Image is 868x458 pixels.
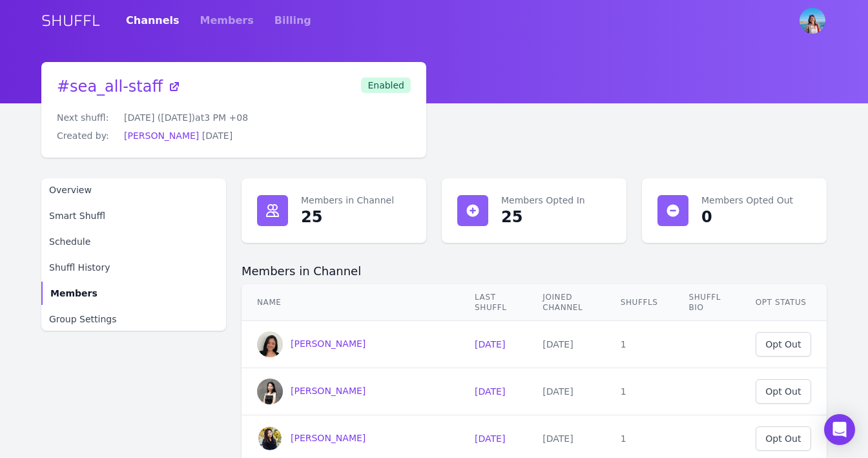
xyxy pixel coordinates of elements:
[124,130,199,141] a: [PERSON_NAME]
[202,130,232,141] span: [DATE]
[674,284,740,321] th: Shuffl Bio
[50,287,98,300] span: Members
[257,433,366,443] a: Cindy Marshall[PERSON_NAME]
[124,112,248,123] span: [DATE] ([DATE]) at 3 PM +08
[257,331,283,357] img: Anh Cao
[701,194,811,207] dt: Members Opted Out
[765,385,801,398] div: Opt Out
[756,426,811,451] button: Opt Out
[459,284,527,321] th: Last Shuffl
[257,426,283,452] img: Cindy Marshall
[57,78,163,96] span: # sea_all-staff
[291,433,366,443] span: [PERSON_NAME]
[291,386,366,396] span: [PERSON_NAME]
[527,284,605,321] th: Joined Channel
[274,3,311,39] a: Billing
[57,129,114,142] dt: Created by:
[527,368,605,415] td: [DATE]
[41,307,226,331] a: Group Settings
[605,368,674,415] td: 1
[291,338,366,349] span: [PERSON_NAME]
[41,256,226,279] a: Shuffl History
[242,284,459,321] th: Name
[126,3,180,39] a: Channels
[41,282,226,305] a: Members
[41,178,226,202] a: Overview
[475,339,505,349] a: [DATE]
[475,433,505,444] a: [DATE]
[41,204,226,227] a: Smart Shuffl
[49,183,92,196] span: Overview
[41,10,100,31] a: SHUFFL
[200,3,254,39] a: Members
[501,207,522,227] div: 25
[49,261,110,274] span: Shuffl History
[49,209,105,222] span: Smart Shuffl
[756,379,811,404] button: Opt Out
[765,338,801,351] div: Opt Out
[57,78,181,96] a: #sea_all-staff
[49,235,90,248] span: Schedule
[301,207,322,227] div: 25
[361,78,411,93] span: Enabled
[257,338,366,349] a: Anh Cao[PERSON_NAME]
[57,111,114,124] dt: Next shuffl:
[501,194,611,207] dt: Members Opted In
[824,414,855,445] div: Open Intercom Messenger
[301,194,411,207] dt: Members in Channel
[740,284,827,321] th: Opt Status
[242,264,827,279] h2: Members in Channel
[798,6,827,35] button: User menu
[49,313,117,326] span: Group Settings
[605,321,674,368] td: 1
[756,332,811,357] button: Opt Out
[257,386,366,396] a: Ariel Ong[PERSON_NAME]
[257,379,283,404] img: Ariel Ong
[800,8,825,34] img: Jesslyn Teo
[605,284,674,321] th: Shuffls
[41,230,226,253] a: Schedule
[527,321,605,368] td: [DATE]
[41,178,226,331] nav: Sidebar
[701,207,712,227] div: 0
[475,386,505,397] a: [DATE]
[765,432,801,445] div: Opt Out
